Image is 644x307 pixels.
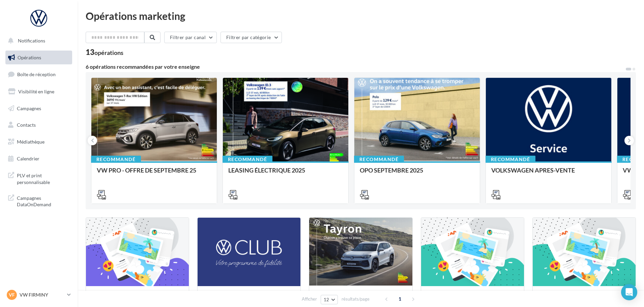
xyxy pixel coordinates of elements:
span: 12 [324,297,329,302]
div: Recommandé [486,156,535,163]
div: Recommandé [354,156,404,163]
a: Calendrier [4,152,74,166]
a: Visibilité en ligne [4,85,74,99]
button: Notifications [4,34,71,48]
a: Médiathèque [4,135,74,149]
div: VOLKSWAGEN APRES-VENTE [491,167,606,180]
span: VF [9,291,15,298]
a: Opérations [4,51,74,65]
div: 13 [86,49,123,56]
div: LEASING ÉLECTRIQUE 2025 [228,167,343,180]
span: 1 [394,294,405,304]
button: Filtrer par catégorie [221,32,282,43]
a: Boîte de réception [4,67,74,82]
span: Médiathèque [17,139,45,145]
div: Recommandé [223,156,272,163]
span: Visibilité en ligne [18,89,54,94]
span: Notifications [18,38,45,43]
div: Recommandé [91,156,141,163]
span: résultats/page [342,296,370,302]
span: Campagnes DataOnDemand [17,193,69,208]
span: Contacts [17,122,36,128]
a: PLV et print personnalisable [4,168,74,188]
span: Boîte de réception [17,71,56,77]
span: Opérations [18,55,41,60]
a: Campagnes [4,101,74,116]
div: Open Intercom Messenger [621,284,637,300]
span: PLV et print personnalisable [17,171,69,185]
div: OPO SEPTEMBRE 2025 [360,167,474,180]
div: VW PRO - OFFRE DE SEPTEMBRE 25 [97,167,211,180]
span: Calendrier [17,156,39,161]
span: Afficher [302,296,317,302]
a: VF VW FIRMINY [5,288,72,301]
span: Campagnes [17,105,41,111]
div: opérations [94,50,123,56]
p: VW FIRMINY [20,291,64,298]
div: Opérations marketing [86,11,636,21]
a: Contacts [4,118,74,132]
a: Campagnes DataOnDemand [4,191,74,211]
button: Filtrer par canal [164,32,217,43]
button: 12 [321,295,338,304]
div: 6 opérations recommandées par votre enseigne [86,64,625,69]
